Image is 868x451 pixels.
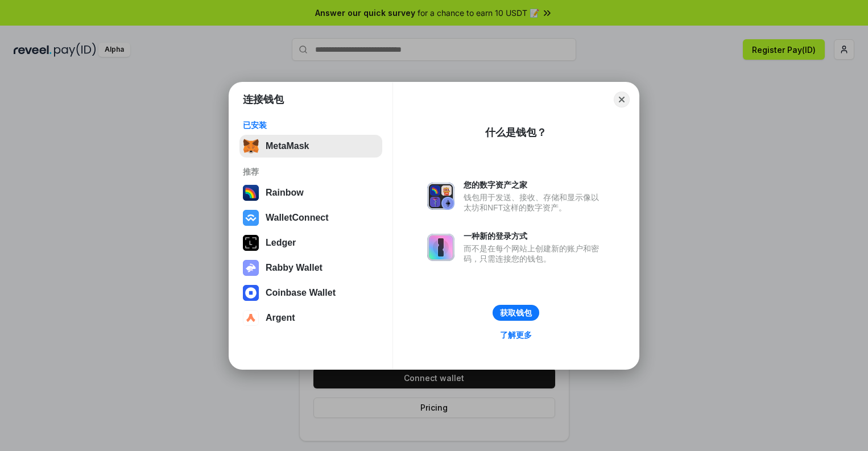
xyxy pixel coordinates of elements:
div: Rainbow [266,188,304,198]
div: WalletConnect [266,213,329,223]
img: svg+xml,%3Csvg%20fill%3D%22none%22%20height%3D%2233%22%20viewBox%3D%220%200%2035%2033%22%20width%... [243,138,259,154]
button: Coinbase Wallet [239,282,382,304]
button: MetaMask [239,135,382,158]
button: Ledger [239,231,382,254]
button: Close [614,92,630,107]
div: Coinbase Wallet [266,288,336,298]
div: Rabby Wallet [266,263,323,273]
div: MetaMask [266,141,309,151]
div: Argent [266,313,295,323]
div: 推荐 [243,167,379,177]
a: 了解更多 [493,328,539,342]
img: svg+xml,%3Csvg%20xmlns%3D%22http%3A%2F%2Fwww.w3.org%2F2000%2Fsvg%22%20fill%3D%22none%22%20viewBox... [427,234,454,261]
div: 钱包用于发送、接收、存储和显示像以太坊和NFT这样的数字资产。 [464,192,605,213]
img: svg+xml,%3Csvg%20xmlns%3D%22http%3A%2F%2Fwww.w3.org%2F2000%2Fsvg%22%20fill%3D%22none%22%20viewBox... [243,260,259,276]
div: Ledger [266,238,296,248]
img: svg+xml,%3Csvg%20width%3D%2228%22%20height%3D%2228%22%20viewBox%3D%220%200%2028%2028%22%20fill%3D... [243,310,259,326]
div: 了解更多 [500,330,532,340]
div: 什么是钱包？ [485,126,547,139]
img: svg+xml,%3Csvg%20xmlns%3D%22http%3A%2F%2Fwww.w3.org%2F2000%2Fsvg%22%20width%3D%2228%22%20height%3... [243,235,259,251]
h1: 连接钱包 [243,93,284,106]
div: 一种新的登录方式 [464,231,605,241]
button: Rainbow [239,181,382,204]
button: Rabby Wallet [239,256,382,279]
img: svg+xml,%3Csvg%20xmlns%3D%22http%3A%2F%2Fwww.w3.org%2F2000%2Fsvg%22%20fill%3D%22none%22%20viewBox... [427,183,454,210]
div: 您的数字资产之家 [464,180,605,190]
img: svg+xml,%3Csvg%20width%3D%2228%22%20height%3D%2228%22%20viewBox%3D%220%200%2028%2028%22%20fill%3D... [243,210,259,226]
button: WalletConnect [239,206,382,229]
img: svg+xml,%3Csvg%20width%3D%22120%22%20height%3D%22120%22%20viewBox%3D%220%200%20120%20120%22%20fil... [243,185,259,201]
div: 获取钱包 [500,308,532,318]
div: 已安装 [243,120,379,130]
div: 而不是在每个网站上创建新的账户和密码，只需连接您的钱包。 [464,243,605,264]
button: Argent [239,307,382,329]
button: 获取钱包 [493,305,539,321]
img: svg+xml,%3Csvg%20width%3D%2228%22%20height%3D%2228%22%20viewBox%3D%220%200%2028%2028%22%20fill%3D... [243,285,259,301]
